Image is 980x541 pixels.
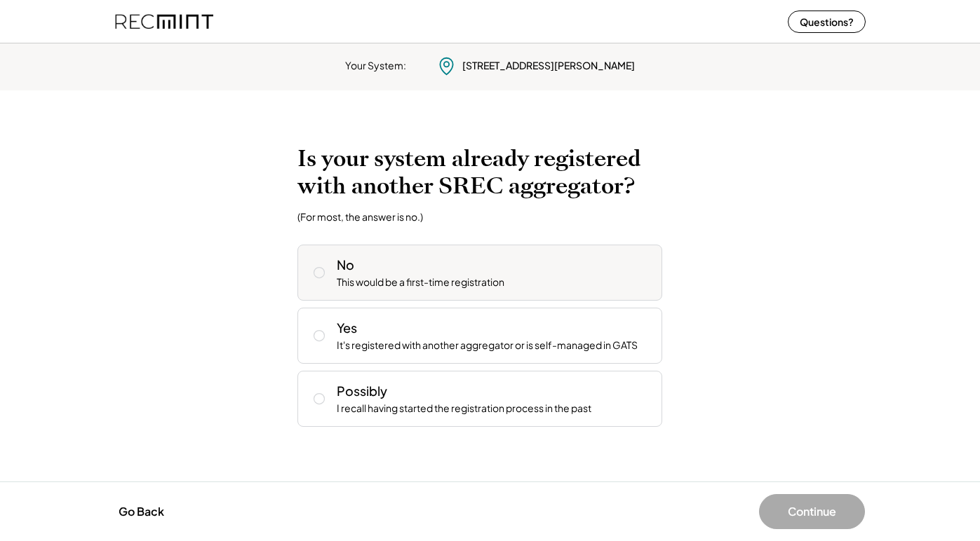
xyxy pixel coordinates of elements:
img: recmint-logotype%403x%20%281%29.jpeg [115,3,213,40]
div: No [337,256,354,273]
div: I recall having started the registration process in the past [337,402,591,416]
div: [STREET_ADDRESS][PERSON_NAME] [462,59,635,73]
div: Possibly [337,382,387,399]
h2: Is your system already registered with another SREC aggregator? [297,145,683,200]
div: This would be a first-time registration [337,275,504,289]
button: Continue [759,494,865,529]
div: Your System: [345,59,406,73]
div: It's registered with another aggregator or is self-managed in GATS [337,338,638,352]
div: (For most, the answer is no.) [297,210,423,223]
button: Go Back [114,496,168,527]
div: Yes [337,319,357,336]
button: Questions? [788,11,866,33]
